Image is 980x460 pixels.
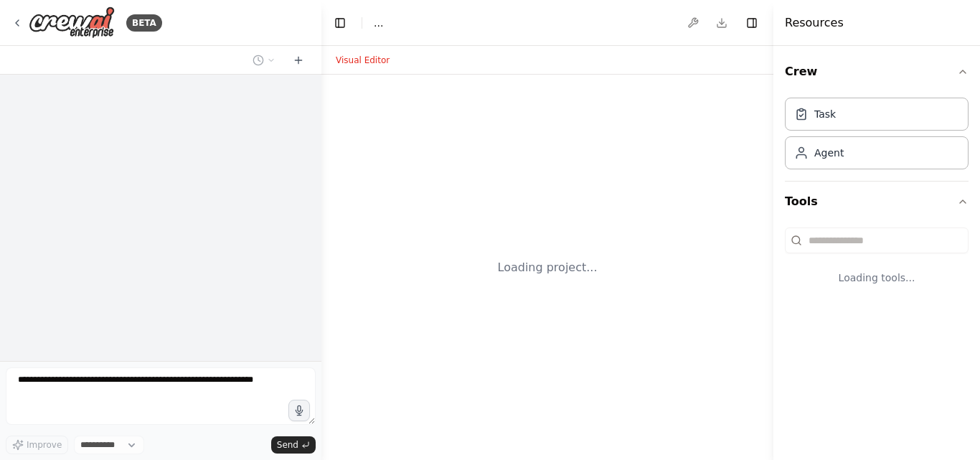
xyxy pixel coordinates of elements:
span: ... [374,16,383,30]
button: Crew [785,52,969,92]
button: Switch to previous chat [247,52,281,69]
div: Task [814,107,836,121]
div: Loading project... [498,259,598,276]
div: BETA [126,14,162,32]
button: Tools [785,182,969,222]
span: Send [277,439,298,451]
div: Tools [785,222,969,308]
button: Hide left sidebar [330,13,350,33]
button: Click to speak your automation idea [288,400,310,421]
img: Logo [29,6,115,39]
button: Hide right sidebar [742,13,762,33]
div: Loading tools... [785,259,969,296]
button: Start a new chat [287,52,310,69]
div: Crew [785,92,969,181]
div: Agent [814,146,844,160]
h4: Resources [785,14,844,32]
button: Send [271,436,316,454]
button: Visual Editor [327,52,398,69]
span: Improve [27,439,62,451]
button: Improve [6,436,68,454]
nav: breadcrumb [374,16,383,30]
